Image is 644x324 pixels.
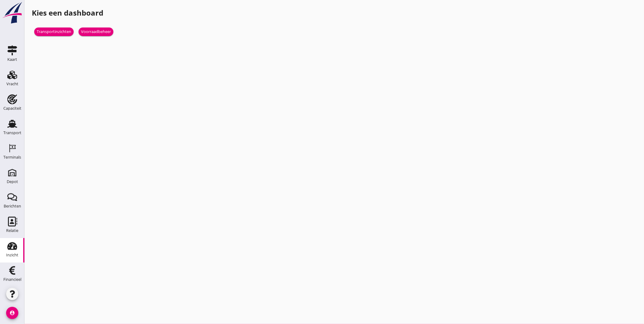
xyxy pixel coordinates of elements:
div: Inzicht [6,253,18,257]
div: Financieel [3,278,21,282]
div: Capaciteit [3,106,21,110]
div: Vracht [6,82,18,86]
i: account_circle [6,307,18,319]
div: Kaart [7,57,17,61]
div: Transportinzichten [37,29,71,35]
h1: Kies een dashboard [32,7,334,18]
div: Transport [3,131,21,135]
img: logo-small.a267ee39.svg [1,2,23,24]
button: Transportinzichten [34,28,74,36]
div: Depot [7,180,18,184]
div: Voorraadbeheer [81,29,111,35]
div: Terminals [3,155,21,159]
div: Relatie [6,229,18,233]
div: Berichten [4,204,21,208]
a: Voorraadbeheer [79,28,113,36]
